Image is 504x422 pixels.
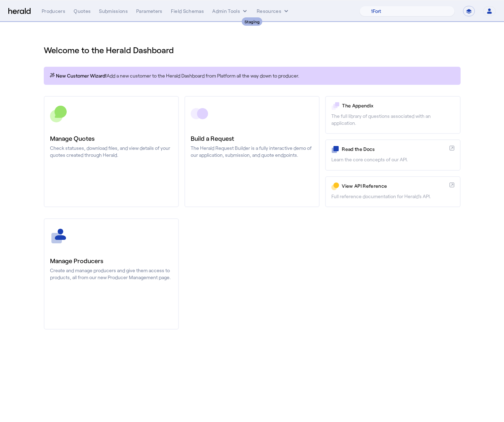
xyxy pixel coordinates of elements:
h1: Welcome to the Herald Dashboard [44,44,461,56]
a: Manage ProducersCreate and manage producers and give them access to products, all from our new Pr... [44,218,179,330]
span: New Customer Wizard! [56,72,107,79]
p: Check statuses, download files, and view details of your quotes created through Herald. [50,145,173,159]
div: Field Schemas [171,8,204,15]
h3: Build a Request [191,133,313,143]
a: The AppendixThe full library of questions associated with an application. [325,96,460,134]
img: Herald Logo [8,8,31,15]
div: Quotes [74,8,91,15]
p: The Appendix [342,102,454,109]
button: Resources dropdown menu [257,8,290,15]
div: Parameters [136,8,163,15]
p: Add a new customer to the Herald Dashboard from Platform all the way down to producer. [49,72,455,79]
p: View API Reference [342,182,446,189]
p: Full reference documentation for Herald's API. [331,193,454,200]
p: The Herald Request Builder is a fully interactive demo of our application, submission, and quote ... [191,145,313,159]
h3: Manage Quotes [50,133,173,143]
h3: Manage Producers [50,256,173,266]
a: Read the DocsLearn the core concepts of our API. [325,139,460,170]
a: Build a RequestThe Herald Request Builder is a fully interactive demo of our application, submiss... [184,96,320,207]
div: Submissions [99,8,128,15]
div: Producers [42,8,65,15]
button: internal dropdown menu [212,8,248,15]
a: Manage QuotesCheck statuses, download files, and view details of your quotes created through Herald. [44,96,179,207]
div: Staging [242,17,263,26]
p: Read the Docs [342,146,446,153]
a: View API ReferenceFull reference documentation for Herald's API. [325,176,460,207]
p: Create and manage producers and give them access to products, all from our new Producer Managemen... [50,267,173,281]
p: Learn the core concepts of our API. [331,156,454,163]
p: The full library of questions associated with an application. [331,113,454,127]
